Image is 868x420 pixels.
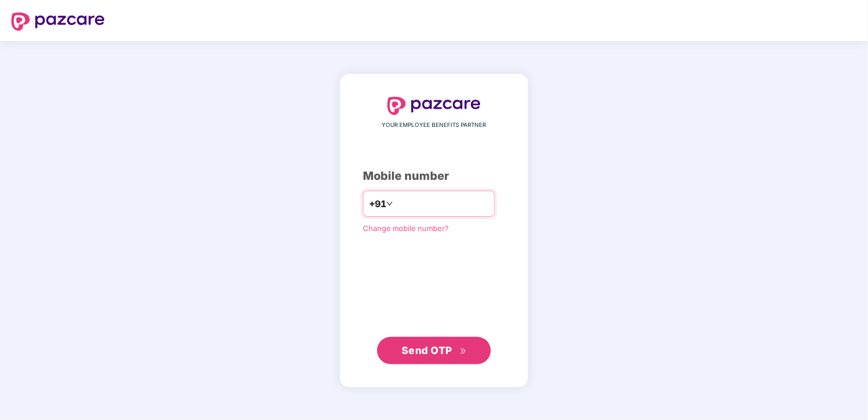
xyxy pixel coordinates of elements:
[377,337,491,364] button: Send OTPdouble-right
[369,197,386,211] span: +91
[363,167,505,185] div: Mobile number
[11,13,105,31] img: logo
[382,121,486,130] span: YOUR EMPLOYEE BENEFITS PARTNER
[387,97,481,115] img: logo
[402,344,452,356] span: Send OTP
[363,224,449,233] a: Change mobile number?
[386,200,393,207] span: down
[460,348,467,355] span: double-right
